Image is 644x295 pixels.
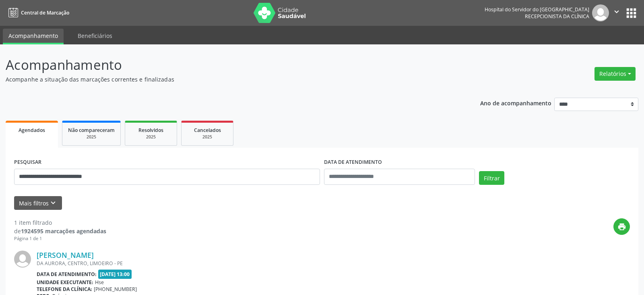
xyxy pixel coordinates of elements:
[72,29,118,43] a: Beneficiários
[68,127,115,134] span: Não compareceram
[94,286,137,293] span: [PHONE_NUMBER]
[19,127,45,134] span: Agendados
[480,98,551,108] p: Ano de acompanhamento
[37,271,97,278] b: Data de atendimento:
[37,286,92,293] b: Telefone da clínica:
[21,227,106,235] strong: 1924595 marcações agendadas
[612,7,621,16] i: 
[68,134,115,140] div: 2025
[187,134,227,140] div: 2025
[609,4,624,21] button: 
[613,218,630,235] button: print
[485,6,589,13] div: Hospital do Servidor do [GEOGRAPHIC_DATA]
[525,13,589,20] span: Recepcionista da clínica
[14,251,31,268] img: img
[95,279,104,286] span: Hse
[3,29,64,44] a: Acompanhamento
[6,6,69,19] a: Central de Marcação
[14,218,106,227] div: 1 item filtrado
[14,227,106,235] div: de
[194,127,221,134] span: Cancelados
[37,260,509,267] div: DA AURORA, CENTRO, LIMOEIRO - PE
[324,156,382,169] label: DATA DE ATENDIMENTO
[594,67,636,81] button: Relatórios
[6,75,448,84] p: Acompanhe a situação das marcações correntes e finalizadas
[479,171,504,185] button: Filtrar
[37,251,94,259] a: [PERSON_NAME]
[21,9,69,16] span: Central de Marcação
[49,199,58,207] i: keyboard_arrow_down
[138,127,163,134] span: Resolvidos
[14,196,62,210] button: Mais filtroskeyboard_arrow_down
[617,222,626,231] i: print
[14,235,106,242] div: Página 1 de 1
[624,6,638,20] button: apps
[131,134,171,140] div: 2025
[37,279,93,286] b: Unidade executante:
[592,4,609,21] img: img
[6,55,448,75] p: Acompanhamento
[98,270,132,279] span: [DATE] 13:00
[14,156,41,169] label: PESQUISAR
